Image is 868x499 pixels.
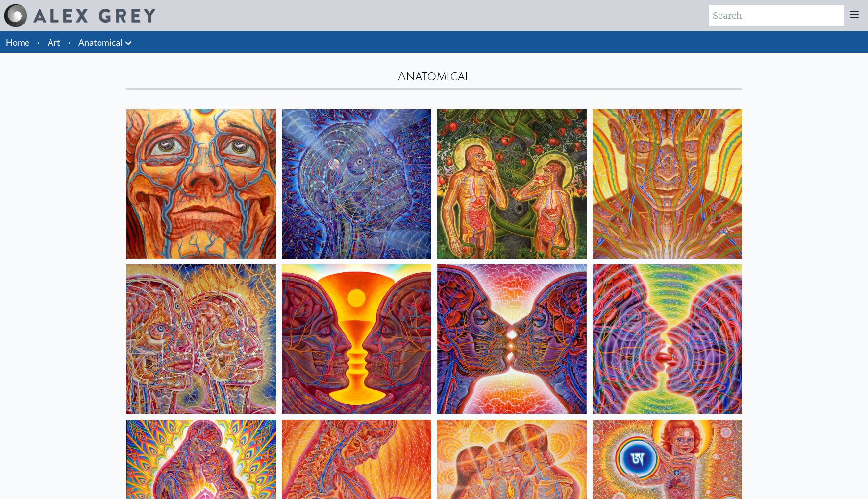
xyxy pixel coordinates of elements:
[709,5,844,26] input: Search
[126,69,742,84] div: Anatomical
[33,31,44,53] li: ·
[48,35,60,49] a: Art
[6,37,29,48] a: Home
[78,35,123,49] a: Anatomical
[64,31,74,53] li: ·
